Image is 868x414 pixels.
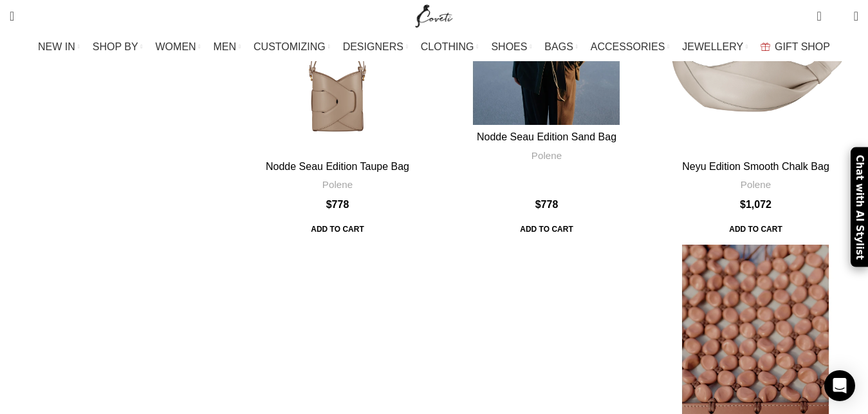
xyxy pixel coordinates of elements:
[761,42,770,51] img: GiftBag
[421,34,479,60] a: CLOTHING
[818,6,827,16] span: 0
[741,178,771,191] a: Polene
[326,199,349,210] bdi: 778
[824,370,855,401] div: Open Intercom Messenger
[834,13,844,23] span: 0
[544,41,573,53] span: BAGS
[591,34,670,60] a: ACCESSORIES
[511,218,582,241] span: Add to cart
[254,34,330,60] a: CUSTOMIZING
[740,199,746,210] span: $
[156,34,201,60] a: WOMEN
[38,34,80,60] a: NEW IN
[322,178,353,191] a: Polene
[477,131,616,142] a: Nodde Seau Edition Sand Bag
[682,161,829,172] a: Neyu Edition Smooth Chalk Bag
[421,41,474,53] span: CLOTHING
[740,199,771,210] bdi: 1,072
[343,34,408,60] a: DESIGNERS
[266,161,409,172] a: Nodde Seau Edition Taupe Bag
[38,41,75,53] span: NEW IN
[720,218,791,241] span: Add to cart
[156,41,196,53] span: WOMEN
[93,34,143,60] a: SHOP BY
[343,41,403,53] span: DESIGNERS
[720,218,791,241] a: Add to cart: “Neyu Edition Smooth Chalk Bag”
[535,199,541,210] span: $
[3,34,865,60] div: Main navigation
[682,34,748,60] a: JEWELLERY
[810,3,827,29] a: 0
[302,218,373,241] a: Add to cart: “Nodde Seau Edition Taupe Bag”
[412,10,456,21] a: Site logo
[511,218,582,241] a: Add to cart: “Nodde Seau Edition Sand Bag”
[544,34,577,60] a: BAGS
[491,34,531,60] a: SHOES
[831,3,844,29] div: My Wishlist
[775,41,830,53] span: GIFT SHOP
[93,41,138,53] span: SHOP BY
[535,199,559,210] bdi: 778
[761,34,830,60] a: GIFT SHOP
[3,3,21,29] a: Search
[682,41,743,53] span: JEWELLERY
[254,41,326,53] span: CUSTOMIZING
[302,218,373,241] span: Add to cart
[326,199,332,210] span: $
[214,34,241,60] a: MEN
[491,41,527,53] span: SHOES
[214,41,237,53] span: MEN
[591,41,665,53] span: ACCESSORIES
[531,149,562,162] a: Polene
